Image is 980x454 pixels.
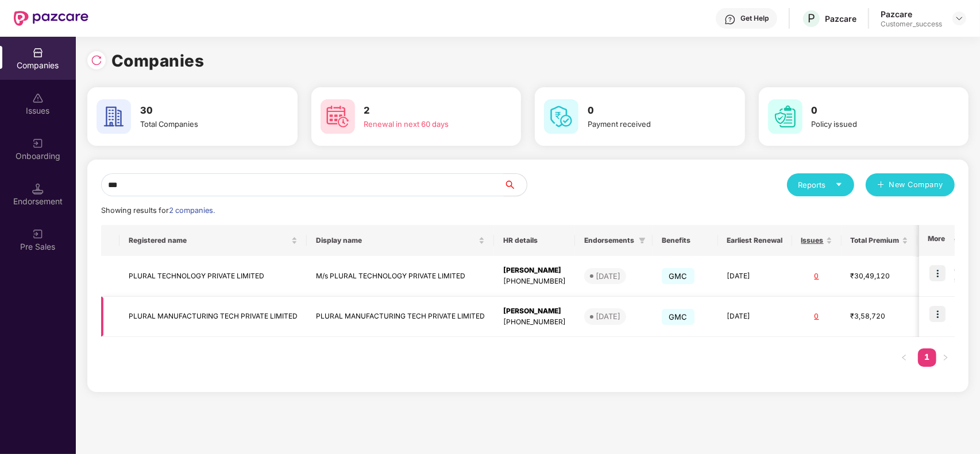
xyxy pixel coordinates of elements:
img: svg+xml;base64,PHN2ZyBpZD0iSXNzdWVzX2Rpc2FibGVkIiB4bWxucz0iaHR0cDovL3d3dy53My5vcmcvMjAwMC9zdmciIH... [32,92,44,104]
img: svg+xml;base64,PHN2ZyB3aWR0aD0iMjAiIGhlaWdodD0iMjAiIHZpZXdCb3g9IjAgMCAyMCAyMCIgZmlsbD0ibm9uZSIgeG... [32,228,44,240]
img: svg+xml;base64,PHN2ZyBpZD0iQ29tcGFuaWVzIiB4bWxucz0iaHR0cDovL3d3dy53My5vcmcvMjAwMC9zdmciIHdpZHRoPS... [32,47,44,59]
img: svg+xml;base64,PHN2ZyB3aWR0aD0iMjAiIGhlaWdodD0iMjAiIHZpZXdCb3g9IjAgMCAyMCAyMCIgZmlsbD0ibm9uZSIgeG... [32,138,44,149]
span: Registered name [129,236,289,245]
img: svg+xml;base64,PHN2ZyBpZD0iRHJvcGRvd24tMzJ4MzIiIHhtbG5zPSJodHRwOi8vd3d3LnczLm9yZy8yMDAwL3N2ZyIgd2... [955,14,964,23]
th: Registered name [119,225,307,256]
div: Pazcare [881,9,942,20]
div: Customer_success [881,20,942,29]
div: Pazcare [825,13,856,24]
div: Get Help [740,14,769,23]
th: Issues [792,225,842,256]
img: New Pazcare Logo [14,11,88,26]
span: Endorsements [584,236,634,245]
span: Issues [801,236,824,245]
img: icon [929,265,946,281]
th: More [919,225,955,256]
span: P [808,11,815,25]
img: svg+xml;base64,PHN2ZyBpZD0iSGVscC0zMngzMiIgeG1sbnM9Imh0dHA6Ly93d3cudzMub3JnLzIwMDAvc3ZnIiB3aWR0aD... [724,14,736,25]
span: Total Premium [851,236,900,245]
img: svg+xml;base64,PHN2ZyB3aWR0aD0iMTQuNSIgaGVpZ2h0PSIxNC41IiB2aWV3Qm94PSIwIDAgMTYgMTYiIGZpbGw9Im5vbm... [32,183,44,195]
span: Display name [316,236,476,245]
th: Display name [307,225,494,256]
th: Total Premium [842,225,917,256]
